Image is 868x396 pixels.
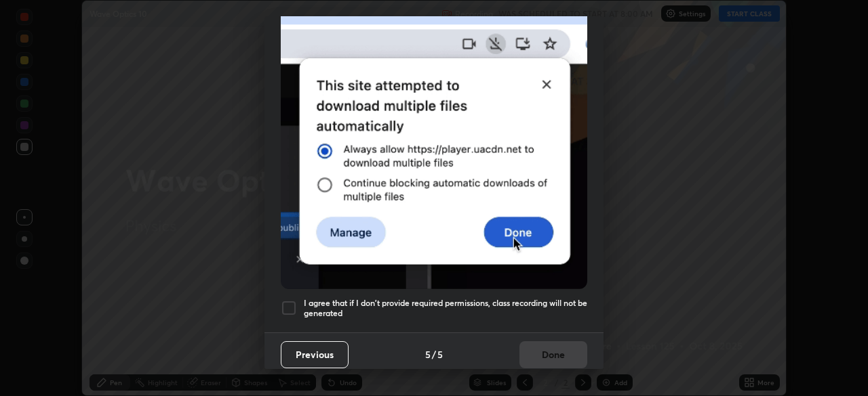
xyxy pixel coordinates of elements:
h4: 5 [437,347,443,361]
h4: 5 [425,347,431,361]
h4: / [432,347,436,361]
button: Previous [281,341,349,368]
h5: I agree that if I don't provide required permissions, class recording will not be generated [304,298,587,319]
